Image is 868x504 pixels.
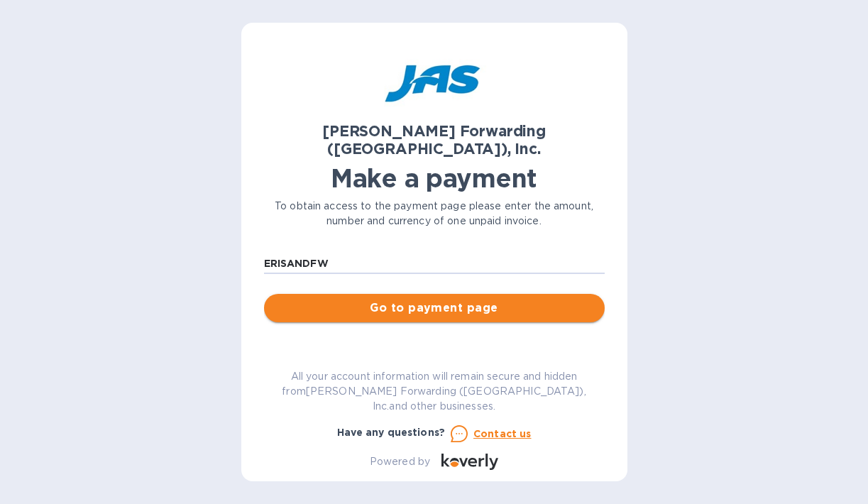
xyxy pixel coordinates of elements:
[322,122,546,158] b: [PERSON_NAME] Forwarding ([GEOGRAPHIC_DATA]), Inc.
[264,199,605,229] p: To obtain access to the payment page please enter the amount, number and currency of one unpaid i...
[264,294,605,322] button: Go to payment page
[370,454,430,469] p: Powered by
[275,300,593,317] span: Go to payment page
[264,163,605,193] h1: Make a payment
[473,428,532,439] u: Contact us
[264,369,605,414] p: All your account information will remain secure and hidden from [PERSON_NAME] Forwarding ([GEOGRA...
[385,341,483,352] b: You can pay using:
[337,427,446,438] b: Have any questions?
[264,253,605,274] input: Enter customer reference number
